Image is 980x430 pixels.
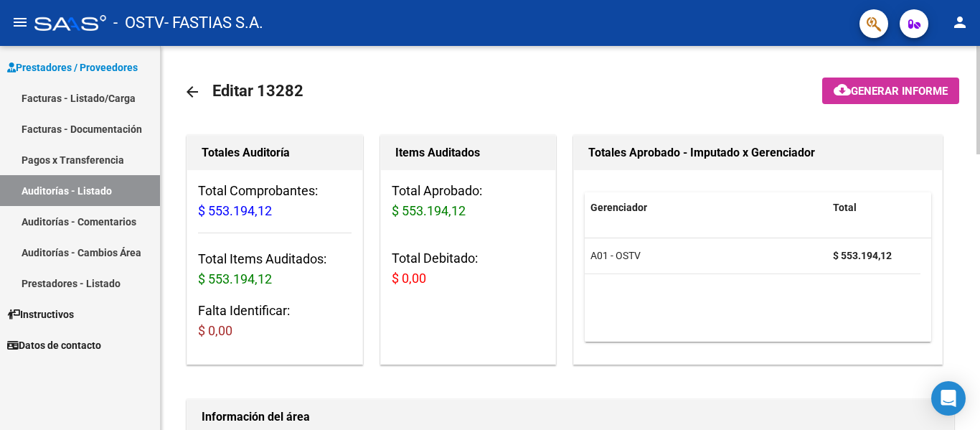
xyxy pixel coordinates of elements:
[392,248,545,289] h3: Total Debitado:
[198,181,352,221] h3: Total Comprobantes:
[590,250,641,261] span: A01 - OSTV
[395,141,542,164] h1: Items Auditados
[11,14,29,31] mat-icon: menu
[392,181,545,221] h3: Total Aprobado:
[851,85,948,98] span: Generar informe
[198,301,352,341] h3: Falta Identificar:
[113,7,164,39] span: - OSTV
[392,203,466,218] span: $ 553.194,12
[834,81,851,98] mat-icon: cloud_download
[827,192,920,223] datatable-header-cell: Total
[822,78,959,104] button: Generar informe
[202,406,939,429] h1: Información del área
[184,83,201,101] mat-icon: arrow_back
[7,337,101,353] span: Datos de contacto
[588,141,928,164] h1: Totales Aprobado - Imputado x Gerenciador
[212,82,303,100] span: Editar 13282
[7,60,138,75] span: Prestadores / Proveedores
[951,14,969,31] mat-icon: person
[202,141,348,164] h1: Totales Auditoría
[392,271,426,286] span: $ 0,00
[198,249,352,289] h3: Total Items Auditados:
[198,323,232,338] span: $ 0,00
[164,7,263,39] span: - FASTIAS S.A.
[931,381,966,416] div: Open Intercom Messenger
[198,271,272,286] span: $ 553.194,12
[198,203,272,218] span: $ 553.194,12
[7,307,74,322] span: Instructivos
[585,192,827,223] datatable-header-cell: Gerenciador
[833,250,892,261] strong: $ 553.194,12
[833,202,857,213] span: Total
[590,202,647,213] span: Gerenciador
